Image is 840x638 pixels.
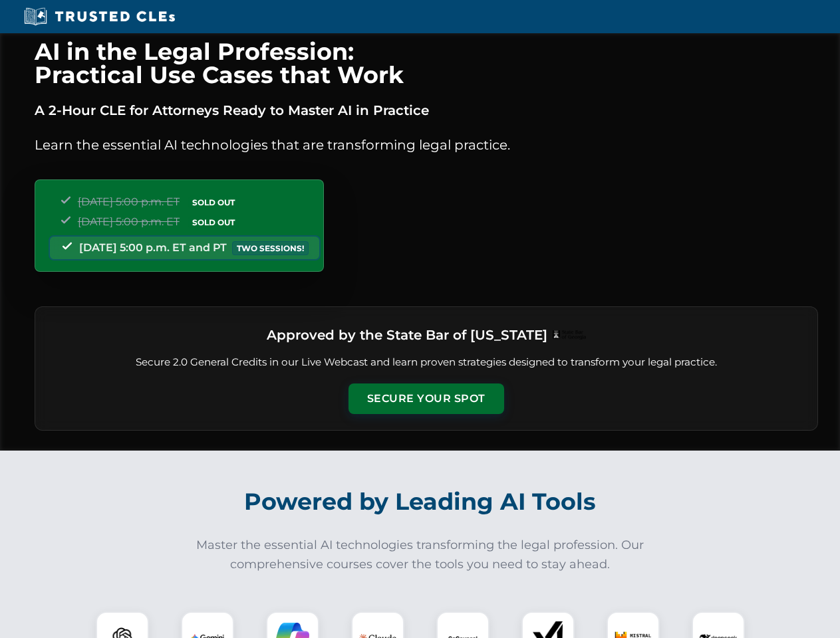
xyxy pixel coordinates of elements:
[553,330,586,340] img: Logo
[35,40,818,86] h1: AI in the Legal Profession: Practical Use Cases that Work
[35,134,818,156] p: Learn the essential AI technologies that are transforming legal practice.
[267,323,547,347] h3: Approved by the State Bar of [US_STATE]
[188,215,239,229] span: SOLD OUT
[78,195,180,208] span: [DATE] 5:00 p.m. ET
[349,383,504,414] button: Secure Your Spot
[188,195,239,209] span: SOLD OUT
[35,100,818,121] p: A 2-Hour CLE for Attorneys Ready to Master AI in Practice
[78,215,180,228] span: [DATE] 5:00 p.m. ET
[51,355,801,370] p: Secure 2.0 General Credits in our Live Webcast and learn proven strategies designed to transform ...
[188,536,653,574] p: Master the essential AI technologies transforming the legal profession. Our comprehensive courses...
[52,478,789,525] h2: Powered by Leading AI Tools
[20,7,179,27] img: Trusted CLEs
